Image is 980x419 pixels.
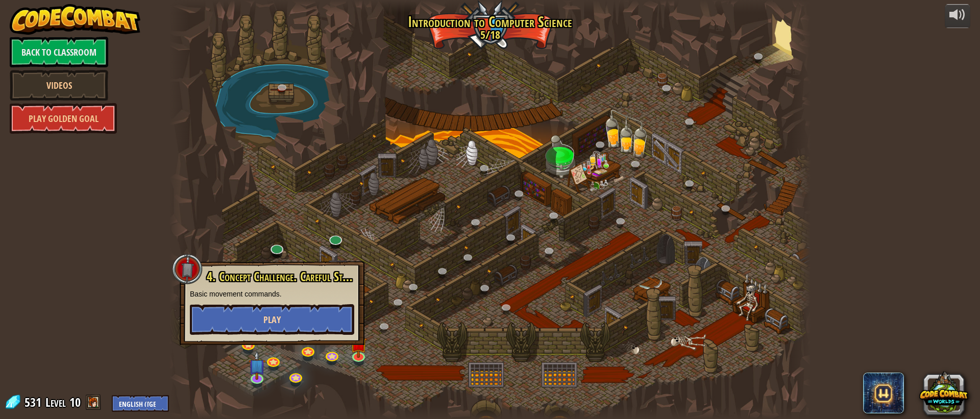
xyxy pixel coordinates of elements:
[945,4,970,28] button: Adjust volume
[263,313,281,326] span: Play
[249,351,265,380] img: level-banner-unstarted-subscriber.png
[190,289,354,299] p: Basic movement commands.
[24,394,44,410] span: 531
[10,4,140,35] img: CodeCombat - Learn how to code by playing a game
[207,268,354,285] span: 4. Concept Challenge. Careful Steps
[190,304,354,335] button: Play
[45,394,66,411] span: Level
[10,70,108,101] a: Videos
[69,394,81,410] span: 10
[10,103,117,134] a: Play Golden Goal
[10,37,108,67] a: Back to Classroom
